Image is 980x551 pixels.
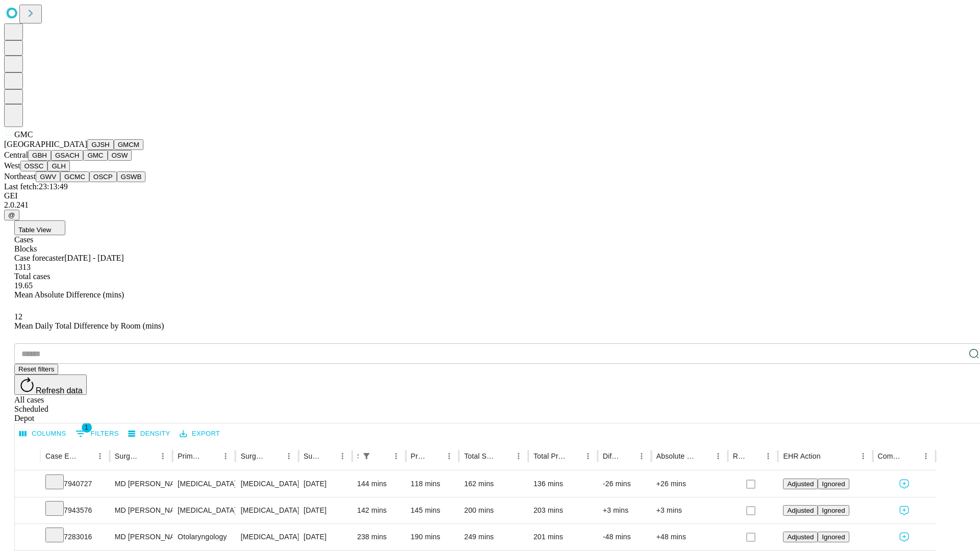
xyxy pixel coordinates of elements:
[581,449,595,463] button: Menu
[73,425,121,442] button: Show filters
[14,374,87,395] button: Refresh data
[464,497,523,523] div: 200 mins
[783,505,818,516] button: Adjusted
[178,471,230,497] div: [MEDICAL_DATA]
[156,449,170,463] button: Menu
[4,172,36,181] span: Northeast
[8,211,15,219] span: @
[411,497,454,523] div: 145 mins
[14,312,22,321] span: 12
[115,452,140,460] div: Surgeon Name
[533,471,593,497] div: 136 mins
[464,471,523,497] div: 162 mins
[83,150,107,161] button: GMC
[761,449,775,463] button: Menu
[20,475,35,493] button: Expand
[335,449,350,463] button: Menu
[14,254,64,262] span: Case forecaster
[178,452,203,460] div: Primary Service
[919,449,933,463] button: Menu
[28,150,51,161] button: GBH
[787,507,814,514] span: Adjusted
[411,524,454,550] div: 190 mins
[357,497,401,523] div: 142 mins
[14,364,58,374] button: Reset filters
[18,365,54,373] span: Reset filters
[787,480,814,488] span: Adjusted
[359,449,374,463] button: Show filters
[428,449,442,463] button: Sort
[818,532,849,542] button: Ignored
[126,426,173,442] button: Density
[82,422,92,433] span: 1
[20,529,35,546] button: Expand
[18,226,51,234] span: Table View
[240,497,293,523] div: [MEDICAL_DATA]
[87,139,114,150] button: GJSH
[818,479,849,489] button: Ignored
[656,452,696,460] div: Absolute Difference
[4,191,976,201] div: GEI
[787,533,814,541] span: Adjusted
[304,524,347,550] div: [DATE]
[359,449,374,463] div: 1 active filter
[4,161,20,170] span: West
[14,321,164,330] span: Mean Daily Total Difference by Room (mins)
[20,502,35,520] button: Expand
[822,507,845,514] span: Ignored
[783,452,820,460] div: EHR Action
[14,281,33,290] span: 19.65
[14,263,31,271] span: 1313
[603,471,646,497] div: -26 mins
[497,449,511,463] button: Sort
[4,140,87,148] span: [GEOGRAPHIC_DATA]
[240,471,293,497] div: [MEDICAL_DATA]
[697,449,711,463] button: Sort
[117,171,146,182] button: GSWB
[204,449,218,463] button: Sort
[114,139,143,150] button: GMCM
[4,151,28,159] span: Central
[178,524,230,550] div: Otolaryngology
[79,449,93,463] button: Sort
[783,532,818,542] button: Adjusted
[45,524,105,550] div: 7283016
[634,449,649,463] button: Menu
[304,452,320,460] div: Surgery Date
[620,449,634,463] button: Sort
[4,201,976,210] div: 2.0.241
[783,479,818,489] button: Adjusted
[240,452,266,460] div: Surgery Name
[357,452,358,460] div: Scheduled In Room Duration
[357,471,401,497] div: 144 mins
[14,130,33,139] span: GMC
[533,524,593,550] div: 201 mins
[45,497,105,523] div: 7943576
[411,452,427,460] div: Predicted In Room Duration
[603,524,646,550] div: -48 mins
[321,449,335,463] button: Sort
[304,497,347,523] div: [DATE]
[656,471,723,497] div: +26 mins
[93,449,107,463] button: Menu
[115,471,167,497] div: MD [PERSON_NAME]
[533,452,566,460] div: Total Predicted Duration
[818,505,849,516] button: Ignored
[411,471,454,497] div: 118 mins
[822,480,845,488] span: Ignored
[533,497,593,523] div: 203 mins
[375,449,389,463] button: Sort
[822,449,836,463] button: Sort
[464,452,496,460] div: Total Scheduled Duration
[240,524,293,550] div: [MEDICAL_DATA] WITHOUT OSSICULAR CHAIN RECONSTRUCTION
[304,471,347,497] div: [DATE]
[603,452,619,460] div: Difference
[357,524,401,550] div: 238 mins
[51,150,83,161] button: GSACH
[389,449,403,463] button: Menu
[603,497,646,523] div: +3 mins
[45,452,78,460] div: Case Epic Id
[822,533,845,541] span: Ignored
[267,449,282,463] button: Sort
[141,449,156,463] button: Sort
